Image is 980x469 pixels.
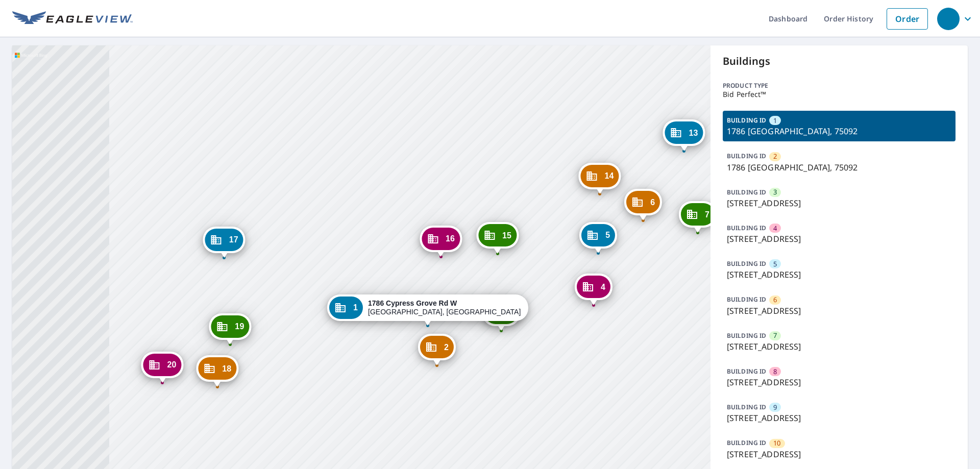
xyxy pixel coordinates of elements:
span: 4 [773,224,777,233]
div: Dropped pin, building 15, Commercial property, 3299 Post Oak Xing Sherman, TX 75092 [476,222,519,254]
p: [STREET_ADDRESS] [727,340,951,353]
span: 10 [773,438,780,448]
span: 3 [773,187,777,197]
p: BUILDING ID [727,259,766,268]
span: 13 [689,129,698,137]
div: [GEOGRAPHIC_DATA], [GEOGRAPHIC_DATA] 75092 [368,299,521,316]
p: 1786 [GEOGRAPHIC_DATA], 75092 [727,125,951,137]
p: Buildings [723,54,955,69]
p: BUILDING ID [727,331,766,340]
p: BUILDING ID [727,152,766,160]
span: 8 [773,367,777,377]
div: Dropped pin, building 16, Commercial property, 3299 Post Oak Xing Sherman, TX 75092 [420,226,462,257]
a: Order [887,8,928,30]
p: [STREET_ADDRESS] [727,233,951,245]
span: 9 [773,403,777,412]
span: 7 [773,331,777,340]
span: 18 [222,365,231,373]
div: Dropped pin, building 20, Commercial property, 3301 N Fm 1417 Sherman, TX 75092 [141,352,183,383]
span: 16 [446,235,455,242]
div: Dropped pin, building 2, Commercial property, 1786 Cypress Grove Rd W Sherman, TX 75092 [418,334,456,365]
span: 7 [705,211,709,218]
span: 5 [773,259,777,269]
p: 1786 [GEOGRAPHIC_DATA], 75092 [727,161,951,174]
p: [STREET_ADDRESS] [727,412,951,424]
p: BUILDING ID [727,403,766,411]
p: [STREET_ADDRESS] [727,197,951,209]
span: 14 [605,172,614,180]
p: BUILDING ID [727,224,766,232]
span: 1 [773,116,777,126]
div: Dropped pin, building 1, Commercial property, 1786 Cypress Grove Rd W Sherman, TX 75092 [327,294,528,326]
div: Dropped pin, building 7, Commercial property, 3301 Post Oak Xing Sherman, TX 75092 [679,201,717,233]
span: 2 [444,343,449,351]
p: BUILDING ID [727,367,766,376]
p: Product type [723,81,955,90]
p: BUILDING ID [727,188,766,196]
span: 1 [353,304,358,311]
p: BUILDING ID [727,295,766,304]
span: 6 [773,295,777,305]
span: 19 [235,323,244,330]
div: Dropped pin, building 19, Commercial property, 3301 N Fm 1417 Sherman, TX 75092 [209,313,251,345]
p: [STREET_ADDRESS] [727,305,951,317]
strong: 1786 Cypress Grove Rd W [368,299,457,307]
div: Dropped pin, building 4, Commercial property, 1762 Cypress Grove Rd W Sherman, TX 75092 [575,274,612,305]
span: 15 [502,232,511,239]
div: Dropped pin, building 5, Commercial property, 3301 Post Oak Xing Sherman, TX 75092 [579,222,617,254]
span: 5 [605,231,610,239]
div: Dropped pin, building 6, Commercial property, 3301 Post Oak Xing Sherman, TX 75092 [624,189,662,220]
span: 4 [601,283,605,291]
div: Dropped pin, building 13, Commercial property, 3301 Post Oak Xing Sherman, TX 75092 [663,119,705,151]
span: 20 [167,361,176,368]
img: EV Logo [12,11,133,27]
p: Bid Perfect™ [723,90,955,98]
span: 17 [229,236,238,243]
p: [STREET_ADDRESS] [727,376,951,388]
div: Dropped pin, building 14, Commercial property, 3301 Post Oak Xing Sherman, TX 75092 [579,163,621,194]
div: Dropped pin, building 17, Commercial property, 2100 Post Oak Xing Sherman, TX 75092 [203,227,246,258]
p: [STREET_ADDRESS] [727,268,951,281]
span: 6 [650,199,655,206]
p: BUILDING ID [727,438,766,447]
span: 2 [773,152,777,161]
p: [STREET_ADDRESS] [727,448,951,460]
div: Dropped pin, building 18, Commercial property, 3301 N Fm 1417 Sherman, TX 75092 [196,355,238,387]
p: BUILDING ID [727,116,766,125]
